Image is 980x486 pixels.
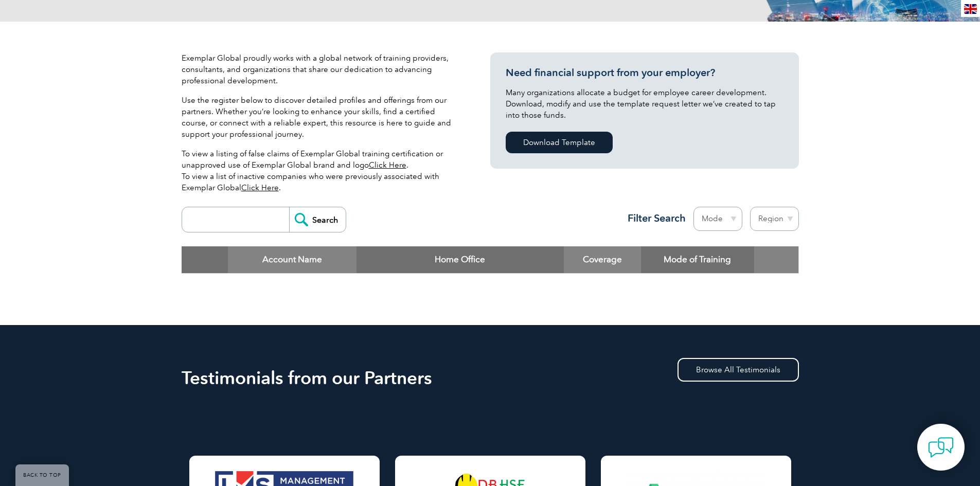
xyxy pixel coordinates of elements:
[241,183,279,192] a: Click Here
[369,160,406,170] a: Click Here
[182,52,459,86] p: Exemplar Global proudly works with a global network of training providers, consultants, and organ...
[182,148,459,193] p: To view a listing of false claims of Exemplar Global training certification or unapproved use of ...
[964,4,977,14] img: en
[754,246,798,273] th: : activate to sort column ascending
[182,95,459,140] p: Use the register below to discover detailed profiles and offerings from our partners. Whether you...
[928,435,954,460] img: contact-chat.png
[564,246,641,273] th: Coverage: activate to sort column ascending
[678,358,799,382] a: Browse All Testimonials
[506,132,613,153] a: Download Template
[506,87,783,121] p: Many organizations allocate a budget for employee career development. Download, modify and use th...
[228,246,357,273] th: Account Name: activate to sort column descending
[506,66,783,79] h3: Need financial support from your employer?
[182,370,799,386] h2: Testimonials from our Partners
[15,464,69,486] a: BACK TO TOP
[621,212,686,225] h3: Filter Search
[641,246,754,273] th: Mode of Training: activate to sort column ascending
[289,207,346,232] input: Search
[357,246,564,273] th: Home Office: activate to sort column ascending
